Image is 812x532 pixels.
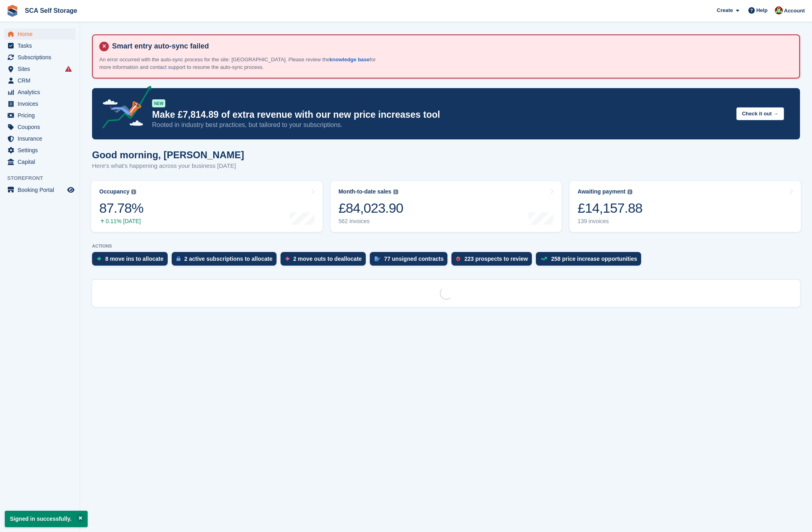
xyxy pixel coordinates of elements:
[18,156,66,167] span: Capital
[4,156,76,167] a: menu
[375,256,380,261] img: contract_signature_icon-13c848040528278c33f63329250d36e43548de30e8caae1d1a13099fd9432cc5.svg
[784,7,805,15] span: Account
[152,121,730,129] p: Rooted in industry best practices, but tailored to your subscriptions.
[331,181,562,232] a: Month-to-date sales £84,023.90 562 invoices
[717,6,733,14] span: Create
[577,218,642,225] div: 139 invoices
[18,40,66,51] span: Tasks
[4,121,76,133] a: menu
[329,56,369,62] a: knowledge base
[65,66,72,72] i: Smart entry sync failures have occurred
[18,110,66,121] span: Pricing
[99,188,129,195] div: Occupancy
[339,200,403,216] div: £84,023.90
[18,52,66,63] span: Subscriptions
[464,256,528,262] div: 223 prospects to review
[92,244,800,249] p: ACTIONS
[736,107,784,121] button: Check it out →
[4,98,76,109] a: menu
[4,145,76,156] a: menu
[18,121,66,133] span: Coupons
[451,252,536,270] a: 223 prospects to review
[99,56,379,71] p: An error occurred with the auto-sync process for the site: [GEOGRAPHIC_DATA]. Please review the f...
[97,256,101,261] img: move_ins_to_allocate_icon-fdf77a2bb77ea45bf5b3d319d69a93e2d87916cf1d5bf7949dd705db3b84f3ca.svg
[285,256,289,261] img: move_outs_to_deallocate_icon-f764333ba52eb49d3ac5e1228854f67142a1ed5810a6f6cc68b1a99e826820c5.svg
[6,5,18,17] img: stora-icon-8386f47178a22dfd0bd8f6a31ec36ba5ce8667c1dd55bd0f319d3a0aa187defe.svg
[18,63,66,75] span: Sites
[172,252,281,270] a: 2 active subscriptions to allocate
[99,218,143,225] div: 0.11% [DATE]
[18,133,66,144] span: Insurance
[577,200,642,216] div: £14,157.88
[384,256,444,262] div: 77 unsigned contracts
[18,98,66,109] span: Invoices
[22,4,80,17] a: SCA Self Storage
[541,257,547,260] img: price_increase_opportunities-93ffe204e8149a01c8c9dc8f82e8f89637d9d84a8eef4429ea346261dce0b2c0.svg
[18,184,66,195] span: Booking Portal
[18,28,66,40] span: Home
[551,256,637,262] div: 258 price increase opportunities
[18,87,66,98] span: Analytics
[756,6,768,14] span: Help
[370,252,452,270] a: 77 unsigned contracts
[775,6,783,14] img: Dale Chapman
[5,511,88,527] p: Signed in successfully.
[4,52,76,63] a: menu
[92,149,244,160] h1: Good morning, [PERSON_NAME]
[109,42,793,51] h4: Smart entry auto-sync failed
[4,87,76,98] a: menu
[131,189,136,194] img: icon-info-grey-7440780725fd019a000dd9b08b2336e03edf1995a4989e88bcd33f0948082b44.svg
[152,99,165,107] div: NEW
[4,63,76,75] a: menu
[4,40,76,51] a: menu
[569,181,801,232] a: Awaiting payment £14,157.88 139 invoices
[105,256,164,262] div: 8 move ins to allocate
[281,252,370,270] a: 2 move outs to deallocate
[293,256,362,262] div: 2 move outs to deallocate
[339,188,391,195] div: Month-to-date sales
[536,252,645,270] a: 258 price increase opportunities
[18,145,66,156] span: Settings
[92,161,244,171] p: Here's what's happening across your business [DATE]
[628,189,632,194] img: icon-info-grey-7440780725fd019a000dd9b08b2336e03edf1995a4989e88bcd33f0948082b44.svg
[339,218,403,225] div: 562 invoices
[152,109,730,121] p: Make £7,814.89 of extra revenue with our new price increases tool
[66,185,76,195] a: Preview store
[99,200,143,216] div: 87.78%
[456,256,460,261] img: prospect-51fa495bee0391a8d652442698ab0144808aea92771e9ea1ae160a38d050c398.svg
[176,256,180,261] img: active_subscription_to_allocate_icon-d502201f5373d7db506a760aba3b589e785aa758c864c3986d89f69b8ff3...
[92,252,172,270] a: 8 move ins to allocate
[4,28,76,40] a: menu
[4,75,76,86] a: menu
[393,189,398,194] img: icon-info-grey-7440780725fd019a000dd9b08b2336e03edf1995a4989e88bcd33f0948082b44.svg
[577,188,626,195] div: Awaiting payment
[91,181,323,232] a: Occupancy 87.78% 0.11% [DATE]
[96,86,152,131] img: price-adjustments-announcement-icon-8257ccfd72463d97f412b2fc003d46551f7dbcb40ab6d574587a9cd5c0d94...
[18,75,66,86] span: CRM
[7,174,80,182] span: Storefront
[4,184,76,195] a: menu
[4,110,76,121] a: menu
[184,256,273,262] div: 2 active subscriptions to allocate
[4,133,76,144] a: menu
